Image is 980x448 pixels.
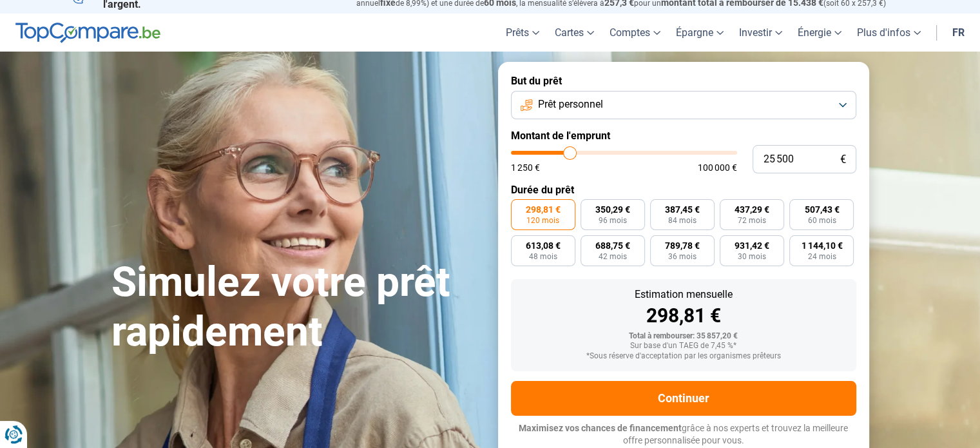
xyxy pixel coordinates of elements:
[599,253,627,260] span: 42 mois
[511,184,856,196] label: Durée du prêt
[731,14,790,52] a: Investir
[665,241,700,250] span: 789,78 €
[602,14,668,52] a: Comptes
[511,381,856,416] button: Continuer
[511,75,856,87] label: But du prêt
[526,217,559,224] span: 120 mois
[595,205,630,214] span: 350,29 €
[521,306,846,326] div: 298,81 €
[665,205,700,214] span: 387,45 €
[735,241,769,250] span: 931,42 €
[668,253,697,260] span: 36 mois
[735,205,769,214] span: 437,29 €
[15,23,160,43] img: TopCompare
[519,423,682,433] span: Maximisez vos chances de financement
[807,217,836,224] span: 60 mois
[599,217,627,224] span: 96 mois
[840,154,846,165] span: €
[945,14,972,52] a: fr
[511,422,856,447] p: grâce à nos experts et trouvez la meilleure offre personnalisée pour vous.
[698,163,737,172] span: 100 000 €
[511,130,856,142] label: Montant de l'emprunt
[521,332,846,341] div: Total à rembourser: 35 857,20 €
[111,258,483,357] h1: Simulez votre prêt rapidement
[521,289,846,300] div: Estimation mensuelle
[738,253,766,260] span: 30 mois
[521,352,846,361] div: *Sous réserve d'acceptation par les organismes prêteurs
[498,14,547,52] a: Prêts
[668,14,731,52] a: Épargne
[738,217,766,224] span: 72 mois
[526,205,561,214] span: 298,81 €
[807,253,836,260] span: 24 mois
[801,241,842,250] span: 1 144,10 €
[790,14,849,52] a: Énergie
[529,253,557,260] span: 48 mois
[804,205,839,214] span: 507,43 €
[511,163,540,172] span: 1 250 €
[849,14,928,52] a: Plus d'infos
[547,14,602,52] a: Cartes
[511,91,856,119] button: Prêt personnel
[521,342,846,351] div: Sur base d'un TAEG de 7,45 %*
[595,241,630,250] span: 688,75 €
[668,217,697,224] span: 84 mois
[526,241,561,250] span: 613,08 €
[538,97,603,112] span: Prêt personnel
